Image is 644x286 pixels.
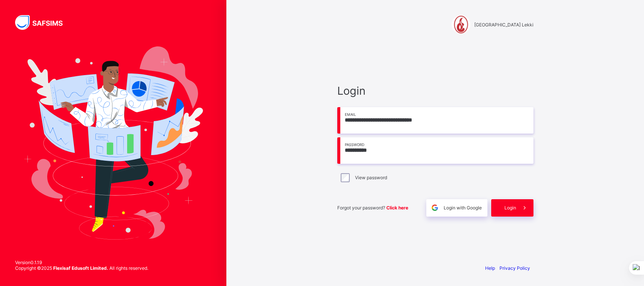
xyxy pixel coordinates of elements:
strong: Flexisaf Edusoft Limited. [53,265,108,271]
img: SAFSIMS Logo [15,15,72,30]
span: Copyright © 2025 All rights reserved. [15,265,148,271]
span: Login [504,205,516,211]
span: Forgot your password? [337,205,408,211]
span: Login with Google [444,205,482,211]
label: View password [355,175,387,180]
span: Login [337,84,533,97]
img: Hero Image [23,46,203,240]
img: google.396cfc9801f0270233282035f929180a.svg [430,203,439,212]
span: Version 0.1.19 [15,260,148,265]
span: [GEOGRAPHIC_DATA] Lekki [474,22,533,28]
a: Privacy Policy [500,265,530,271]
a: Click here [386,205,408,211]
a: Help [485,265,495,271]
